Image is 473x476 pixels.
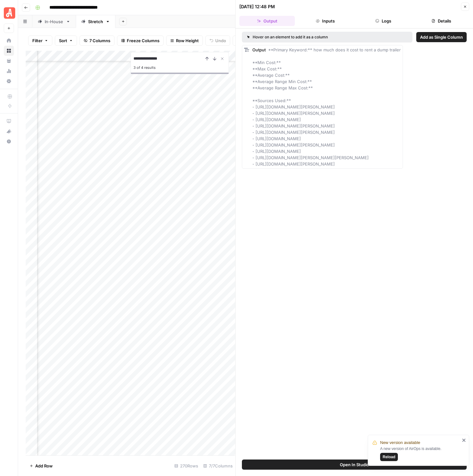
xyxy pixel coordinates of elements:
a: Home [4,36,14,46]
button: Freeze Columns [117,36,164,46]
div: [DATE] 12:48 PM [239,3,275,10]
span: Freeze Columns [127,37,159,44]
span: New version available [380,440,420,446]
button: Open In Studio [242,460,467,470]
span: Output [252,47,266,52]
a: Stretch [76,15,115,28]
div: In-House [45,18,63,25]
div: 3 of 4 results [133,64,226,71]
div: Stretch [88,18,103,25]
div: Hover on an element to add it as a column [247,34,368,40]
span: Reload [383,454,395,460]
span: Sort [59,37,67,44]
div: What's new? [4,127,14,136]
button: 7 Columns [80,36,114,46]
button: Close Search [218,55,226,62]
button: close [462,438,466,443]
button: Filter [28,36,52,46]
span: Add Row [35,463,53,469]
span: Undo [215,37,226,44]
div: 7/7 Columns [201,461,235,471]
img: Angi Logo [4,7,15,19]
div: 270 Rows [172,461,201,471]
button: Inputs [297,16,353,26]
button: What's new? [4,126,14,136]
button: Logs [356,16,411,26]
button: Reload [380,453,398,461]
button: Output [239,16,295,26]
span: **Primary Keyword:** how much does it cost to rent a dump trailer **Min Cost:** **Max Cost:** **A... [252,47,401,166]
button: Add as Single Column [416,32,467,42]
span: 7 Columns [89,37,110,44]
span: Open In Studio [340,461,369,468]
button: Workspace: Angi [4,5,14,21]
span: Add as Single Column [420,34,463,40]
div: A new version of AirOps is available. [380,446,460,461]
button: Add Row [26,461,56,471]
button: Row Height [166,36,203,46]
a: AirOps Academy [4,116,14,126]
a: Browse [4,46,14,56]
button: Next Result [211,55,218,62]
a: Your Data [4,56,14,66]
span: Filter [32,37,42,44]
button: Sort [55,36,77,46]
a: Usage [4,66,14,76]
button: Undo [205,36,230,46]
button: Previous Result [203,55,211,62]
button: Help + Support [4,136,14,147]
span: Row Height [176,37,199,44]
a: In-House [32,15,76,28]
button: Details [414,16,469,26]
a: Settings [4,76,14,86]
